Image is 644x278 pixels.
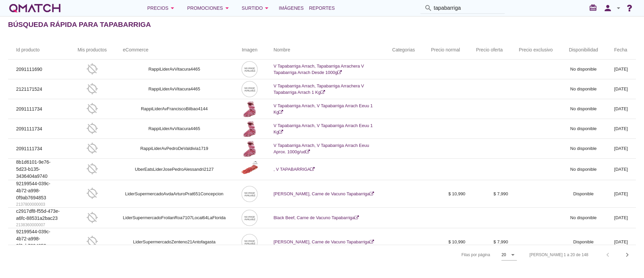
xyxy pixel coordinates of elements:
[273,239,374,244] a: [PERSON_NAME], Carne de Vacuno Tapabarriga
[86,187,98,199] i: gps_off
[423,180,468,208] td: $ 10,990
[86,163,98,175] i: gps_off
[115,228,233,256] td: LiderSupermercadoZenteno21Antofagasta
[16,201,61,207] p: 2137800000003
[623,251,631,259] i: chevron_right
[16,159,61,180] p: 8b1d6101-9e76-5d23-b135-3436404a9740
[16,86,61,93] p: 2121171524
[589,4,600,12] i: redeem
[86,122,98,134] i: gps_off
[16,125,61,132] p: 2091111734
[273,215,359,220] a: Black Beef, Carne de Vacuno Tapabarriga
[16,208,61,222] p: c2917df8-f55d-473e-a6fc-88531a2bac23
[606,228,636,256] td: [DATE]
[561,208,606,228] td: No disponible
[561,99,606,119] td: No disponible
[115,119,233,139] td: RappiLiderAvVitacura4465
[511,41,561,59] th: Precio exclusivo: Not sorted.
[561,228,606,256] td: Disponible
[606,180,636,208] td: [DATE]
[16,145,61,152] p: 2091111734
[273,103,373,115] a: V Tapabarriga Arrach, V Tapabarriga Arrach Eeuu 1 Kg
[273,167,315,172] a: , V TAPABARRIGA
[561,41,606,59] th: Disponibilidad: Not sorted.
[530,252,588,258] div: [PERSON_NAME] 1 a 20 de 148
[309,4,335,12] span: Reportes
[306,1,337,15] a: Reportes
[273,143,369,155] a: V Tapabarriga Arrach, V Tapabarriga Arrach Eeuu Aprox. 1000g/ud
[168,4,176,12] i: arrow_drop_down
[147,4,176,12] div: Precios
[242,4,271,12] div: Surtido
[606,41,636,59] th: Fecha: Not sorted.
[468,228,511,256] td: $ 7,990
[115,59,233,79] td: RappiLiderAvVitacura4465
[606,139,636,159] td: [DATE]
[276,1,306,15] a: Imágenes
[606,119,636,139] td: [DATE]
[115,79,233,99] td: RappiLiderAvVitacura4465
[142,1,182,15] button: Precios
[561,59,606,79] td: No disponible
[606,59,636,79] td: [DATE]
[273,83,364,95] a: V Tapabarriga Arrach, Tapabarriga Arrachera V Tapabarriga Arrach 1 Kg
[115,208,233,228] td: LiderSupermercadoFroilanRoa7107Local64LaFlorida
[187,4,231,12] div: Promociones
[236,1,276,15] button: Surtido
[8,19,151,30] h2: Búsqueda rápida para tapabarriga
[115,139,233,159] td: RappiLiderAvPedroDeValdivia1719
[16,180,61,201] p: 92199544-039c-4b72-a998-0f9ab7694853
[394,245,517,265] div: Filas por página
[8,1,62,15] a: white-qmatch-logo
[561,119,606,139] td: No disponible
[86,142,98,154] i: gps_off
[115,159,233,180] td: UberEatsLiderJosePedroAlessandri2127
[424,4,432,12] i: search
[423,228,468,256] td: $ 10,990
[434,3,501,13] input: Buscar productos
[16,228,61,249] p: 92199544-039c-4b72-a998-0f9ab7694853
[509,251,517,259] i: arrow_drop_down
[182,1,236,15] button: Promociones
[606,208,636,228] td: [DATE]
[561,79,606,99] td: No disponible
[621,249,633,261] button: Next page
[606,159,636,180] td: [DATE]
[86,103,98,115] i: gps_off
[16,66,61,73] p: 2091111690
[86,211,98,224] i: gps_off
[115,180,233,208] td: LiderSupermercadoAvdaArturoPrat651Concepcion
[279,4,304,12] span: Imágenes
[115,99,233,119] td: RappiLiderAvFranciscoBilbao4144
[561,180,606,208] td: Disponible
[273,123,373,135] a: V Tapabarriga Arrach, V Tapabarriga Arrach Eeuu 1 Kg
[614,4,623,12] i: arrow_drop_down
[223,4,231,12] i: arrow_drop_down
[263,4,271,12] i: arrow_drop_down
[86,235,98,247] i: gps_off
[16,106,61,113] p: 2091111734
[384,41,423,59] th: Categorias: Not sorted.
[606,79,636,99] td: [DATE]
[606,99,636,119] td: [DATE]
[468,180,511,208] td: $ 7,990
[86,63,98,75] i: gps_off
[561,159,606,180] td: No disponible
[86,83,98,95] i: gps_off
[601,3,614,13] i: person
[273,64,364,75] a: V Tapabarriga Arrach, Tapabarriga Arrachera V Tapabarriga Arrach Desde 1000g
[115,41,233,59] th: eCommerce: Not sorted.
[423,41,468,59] th: Precio normal: Not sorted.
[468,41,511,59] th: Precio oferta: Not sorted.
[501,252,506,258] div: 20
[265,41,384,59] th: Nombre: Not sorted.
[234,41,266,59] th: Imagen: Not sorted.
[69,41,115,59] th: Mis productos: Not sorted.
[273,191,374,196] a: [PERSON_NAME], Carne de Vacuno Tapabarriga
[561,139,606,159] td: No disponible
[8,41,69,59] th: Id producto: Not sorted.
[16,222,61,228] p: 2138360000007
